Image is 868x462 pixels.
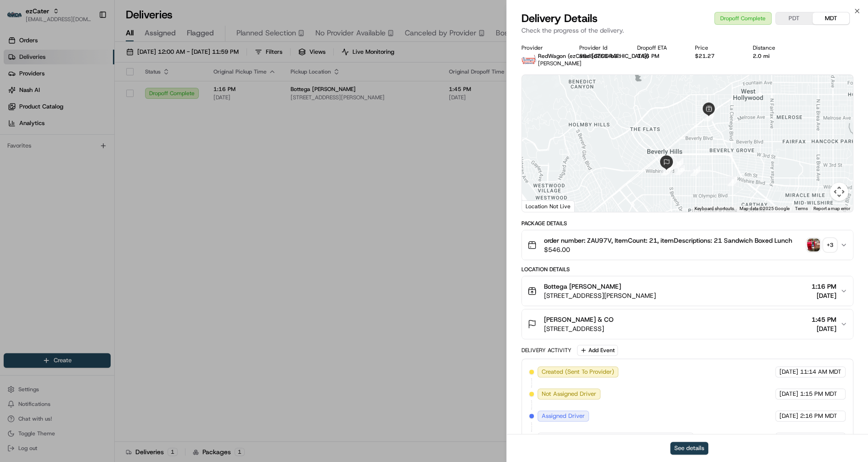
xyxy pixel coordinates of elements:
[81,167,100,174] span: [DATE]
[666,158,677,168] div: 12
[800,368,841,376] span: 11:14 AM MDT
[24,59,151,68] input: Clear
[76,167,79,174] span: •
[779,368,798,376] span: [DATE]
[544,236,792,245] span: order number: ZAU97V, ItemCount: 21, itemDescriptions: 21 Sandwich Boxed Lunch
[521,220,853,227] div: Package Details
[813,206,850,211] a: Report a map error
[544,245,792,254] span: $546.00
[807,239,836,251] button: photo_proof_of_pickup image+3
[522,276,853,306] button: Bottega [PERSON_NAME][STREET_ADDRESS][PERSON_NAME]1:16 PM[DATE]
[830,183,848,201] button: Map camera controls
[18,167,26,175] img: 1736555255976-a54dd68f-1ca7-489b-9aae-adbdc363a1c4
[522,309,853,339] button: [PERSON_NAME] & CO[STREET_ADDRESS]1:45 PM[DATE]
[675,165,685,175] div: 13
[521,52,536,67] img: time_to_eat_nevada_logo
[28,142,74,149] span: [PERSON_NAME]
[9,119,59,126] div: Past conversations
[795,206,808,211] a: Terms
[41,87,151,97] div: Start new chat
[690,166,700,176] div: 10
[670,442,708,455] button: See details
[577,345,618,356] button: Add Event
[807,239,820,251] img: photo_proof_of_pickup image
[9,9,28,27] img: Nash
[673,158,683,168] div: 15
[521,266,853,273] div: Location Details
[812,291,836,300] span: [DATE]
[544,315,614,324] span: [PERSON_NAME] & CO
[812,324,836,333] span: [DATE]
[41,97,126,104] div: We're available if you need us!
[91,228,111,234] span: Pylon
[752,44,795,51] div: Distance
[695,44,738,51] div: Price
[542,412,585,420] span: Assigned Driver
[76,142,79,149] span: •
[538,60,582,67] span: [PERSON_NAME]
[6,201,74,218] a: 📗Knowledge Base
[28,167,74,174] span: [PERSON_NAME]
[18,205,70,214] span: Knowledge Base
[823,239,836,251] div: + 3
[544,282,621,291] span: Bottega [PERSON_NAME]
[579,52,622,60] button: 88d8d763-b31b-55ac-89ea-0ef046578cfc
[522,200,575,212] div: Location Not Live
[81,142,100,149] span: [DATE]
[74,201,151,218] a: 💻API Documentation
[19,87,36,104] img: 9188753566659_6852d8bf1fb38e338040_72.png
[739,206,790,211] span: Map data ©2025 Google
[779,390,798,398] span: [DATE]
[779,412,798,420] span: [DATE]
[579,44,622,51] div: Provider Id
[812,315,836,324] span: 1:45 PM
[661,165,671,176] div: 11
[142,117,167,128] button: See all
[9,36,167,51] p: Welcome 👋
[637,52,680,60] div: 1:56 PM
[695,52,738,60] div: $21.27
[9,158,24,173] img: Masood Aslam
[694,205,734,212] button: Keyboard shortcuts
[800,390,837,398] span: 1:15 PM MDT
[812,282,836,291] span: 1:16 PM
[752,52,795,60] div: 2.0 mi
[704,111,714,121] div: 9
[542,390,596,398] span: Not Assigned Driver
[156,90,167,101] button: Start new chat
[800,412,837,420] span: 2:16 PM MDT
[637,44,680,51] div: Dropoff ETA
[728,176,738,186] div: 8
[9,87,26,104] img: 1736555255976-a54dd68f-1ca7-489b-9aae-adbdc363a1c4
[521,44,565,51] div: Provider
[812,12,849,24] button: MDT
[87,205,147,214] span: API Documentation
[78,206,85,213] div: 💻
[521,347,571,354] div: Delivery Activity
[522,230,853,260] button: order number: ZAU97V, ItemCount: 21, itemDescriptions: 21 Sandwich Boxed Lunch$546.00photo_proof_...
[776,12,812,24] button: PDT
[542,368,614,376] span: Created (Sent To Provider)
[524,200,554,212] img: Google
[524,200,554,212] a: Open this area in Google Maps (opens a new window)
[9,133,24,150] img: Jes Laurent
[9,206,17,213] div: 📗
[544,291,656,300] span: [STREET_ADDRESS][PERSON_NAME]
[544,324,614,333] span: [STREET_ADDRESS]
[521,26,853,35] p: Check the progress of the delivery.
[65,227,111,234] a: Powered byPylon
[538,52,649,60] span: RedWagon (ezCater [GEOGRAPHIC_DATA])
[521,11,598,26] span: Delivery Details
